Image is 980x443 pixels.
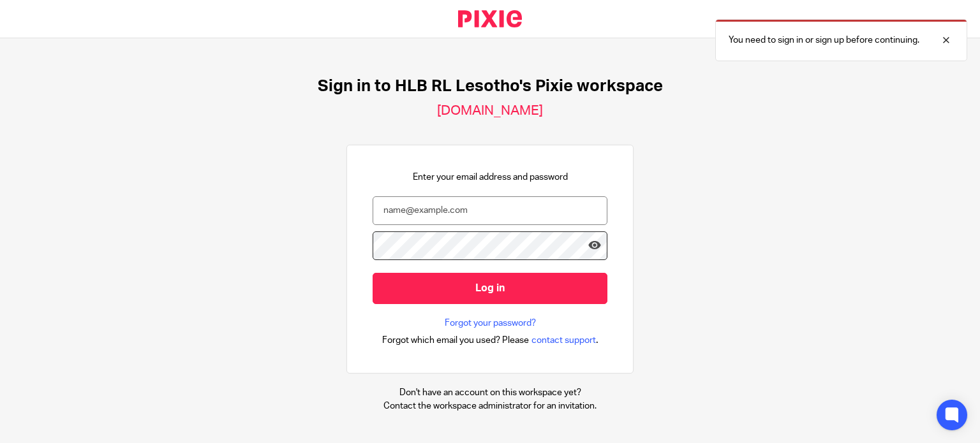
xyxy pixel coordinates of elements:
[318,76,663,96] h1: Sign in to HLB RL Lesotho's Pixie workspace
[383,386,597,399] p: Don't have an account on this workspace yet?
[729,34,919,47] p: You need to sign in or sign up before continuing.
[445,317,536,330] a: Forgot your password?
[531,334,596,347] span: contact support
[373,273,607,304] input: Log in
[413,171,568,184] p: Enter your email address and password
[382,334,529,347] span: Forgot which email you used? Please
[382,333,598,347] div: .
[437,103,543,119] h2: [DOMAIN_NAME]
[373,196,607,225] input: name@example.com
[383,400,597,412] p: Contact the workspace administrator for an invitation.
